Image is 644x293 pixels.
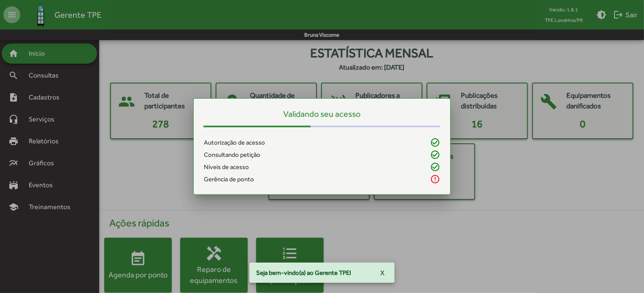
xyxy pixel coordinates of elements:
mat-icon: error_outline [430,174,440,184]
span: Autorização de acesso [204,138,265,148]
span: Seja bem-vindo(a) ao Gerente TPE! [256,269,351,277]
span: Gerência de ponto [204,175,254,184]
mat-icon: check_circle_outline [430,137,440,148]
span: Níveis de acesso [204,162,249,172]
span: X [380,265,384,280]
h5: Validando seu acesso [204,109,440,119]
button: X [373,265,391,280]
mat-icon: check_circle_outline [430,162,440,172]
span: Consultando petição [204,150,260,160]
mat-icon: check_circle_outline [430,150,440,160]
